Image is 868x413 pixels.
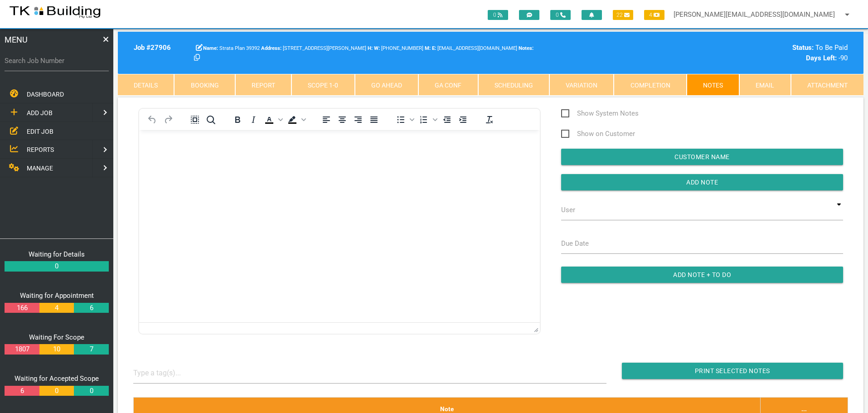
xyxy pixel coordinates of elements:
[561,108,639,119] span: Show System Notes
[488,10,508,20] span: 0
[561,149,843,165] input: Customer Name
[561,238,589,249] label: Due Date
[5,56,109,66] label: Search Job Number
[550,10,571,20] span: 0
[133,363,201,383] input: Type a tag(s)...
[174,74,235,96] a: Booking
[432,45,517,51] span: [EMAIL_ADDRESS][DOMAIN_NAME]
[5,34,28,46] span: MENU
[39,386,74,396] a: 0
[74,303,108,313] a: 6
[291,74,354,96] a: Scope 1-0
[29,250,85,258] a: Waiting for Details
[613,10,633,20] span: 22
[792,44,814,52] b: Status:
[134,44,171,52] b: Job # 27906
[27,146,54,153] span: REPORTS
[285,113,307,126] div: Background color Black
[319,113,334,126] button: Align left
[614,74,686,96] a: Completion
[534,324,538,332] div: Press the Up and Down arrow keys to resize the editor.
[39,344,74,355] a: 10
[27,91,64,98] span: DASHBOARD
[187,113,203,126] button: Select all
[118,74,174,96] a: Details
[139,130,540,322] iframe: Rich Text Area
[27,109,53,117] span: ADD JOB
[203,45,260,51] span: Strata Plan 39392
[644,10,664,20] span: 4
[74,386,108,396] a: 0
[74,344,108,355] a: 7
[482,113,497,126] button: Clear formatting
[549,74,614,96] a: Variation
[145,113,160,126] button: Undo
[160,113,176,126] button: Redo
[9,5,101,19] img: s3file
[5,386,39,396] a: 6
[374,45,380,51] b: W:
[5,303,39,313] a: 166
[235,74,291,96] a: Report
[20,292,94,300] a: Waiting for Appointment
[418,74,478,96] a: GA Conf
[355,74,418,96] a: Go Ahead
[246,113,261,126] button: Italic
[5,344,39,355] a: 1807
[368,45,373,51] b: H:
[27,165,53,172] span: MANAGE
[677,43,848,63] div: To Be Paid -90
[262,113,284,126] div: Text color Black
[366,113,382,126] button: Justify
[622,363,843,379] input: Print Selected Notes
[29,333,84,341] a: Waiting For Scope
[203,113,218,126] button: Find and replace
[561,267,843,283] input: Add Note + To Do
[425,45,431,51] b: M:
[806,54,837,62] b: Days Left:
[561,174,843,190] input: Add Note
[439,113,455,126] button: Decrease indent
[393,113,416,126] div: Bullet list
[350,113,366,126] button: Align right
[261,45,281,51] b: Address:
[561,128,635,140] span: Show on Customer
[791,74,863,96] a: Attachment
[5,261,109,272] a: 0
[739,74,790,96] a: Email
[335,113,350,126] button: Align center
[455,113,470,126] button: Increase indent
[519,45,533,51] b: Notes:
[374,45,423,51] span: [PHONE_NUMBER]
[15,374,99,383] a: Waiting for Accepted Scope
[39,303,74,313] a: 4
[27,127,53,135] span: EDIT JOB
[687,74,739,96] a: Notes
[261,45,366,51] span: [STREET_ADDRESS][PERSON_NAME]
[478,74,549,96] a: Scheduling
[203,45,218,51] b: Name:
[432,45,436,51] b: E:
[416,113,439,126] div: Numbered list
[194,54,200,62] a: Click here copy customer information.
[230,113,245,126] button: Bold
